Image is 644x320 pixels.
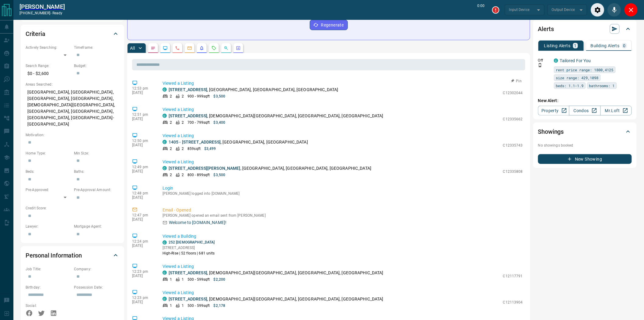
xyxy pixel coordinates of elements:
[538,124,632,139] div: Showings
[132,86,153,91] p: 12:53 pm
[132,300,153,304] p: [DATE]
[132,239,153,244] p: 12:24 pm
[74,169,119,174] p: Baths:
[26,45,71,50] p: Actively Searching:
[169,113,207,118] a: [STREET_ADDRESS]
[132,169,153,173] p: [DATE]
[26,285,71,290] p: Birthday:
[538,24,554,34] h2: Alerts
[163,133,523,139] p: Viewed a Listing
[187,120,210,125] p: 700 - 799 sqft
[163,251,215,256] p: High-Rise | 52 floors | 681 units
[132,112,153,117] p: 12:51 pm
[132,191,153,195] p: 12:48 pm
[26,63,71,69] p: Search Range:
[52,11,63,15] span: ready
[132,139,153,143] p: 12:50 pm
[163,185,523,191] p: Login
[74,266,119,272] p: Company:
[163,140,167,144] div: condos.ca
[26,69,71,79] p: $0 - $2,600
[187,303,210,308] p: 500 - 599 sqft
[591,3,604,17] div: Audio Settings
[132,213,153,217] p: 12:47 pm
[538,143,632,148] p: No showings booked
[182,172,184,178] p: 2
[163,87,167,92] div: condos.ca
[19,3,65,10] a: [PERSON_NAME]
[74,187,119,193] p: Pre-Approval Amount:
[538,98,632,104] p: New Alert:
[214,94,226,99] p: $3,500
[574,44,577,48] p: 1
[74,285,119,290] p: Possession Date:
[478,3,485,17] p: 0:00
[556,83,584,89] span: beds: 1.1-1.9
[182,94,184,99] p: 2
[204,146,216,151] p: $3,499
[169,139,308,145] p: , [GEOGRAPHIC_DATA], [GEOGRAPHIC_DATA]
[169,166,240,171] a: [STREET_ADDRESS][PERSON_NAME]
[163,233,523,240] p: Viewed a Building
[26,303,71,308] p: Social:
[163,207,523,213] p: Email - Opened
[170,277,172,282] p: 1
[163,166,167,170] div: condos.ca
[554,59,558,63] div: condos.ca
[163,240,167,245] div: condos.ca
[538,22,632,36] div: Alerts
[163,114,167,118] div: condos.ca
[508,78,525,84] button: Pin
[19,10,65,16] p: [PHONE_NUMBER] -
[623,44,626,48] p: 0
[214,172,226,178] p: $3,500
[170,94,172,99] p: 2
[26,187,71,193] p: Pre-Approved:
[538,63,542,67] svg: Push Notification Only
[187,277,210,282] p: 500 - 599 sqft
[163,159,523,165] p: Viewed a Listing
[74,45,119,50] p: Timeframe:
[26,27,119,41] div: Criteria
[182,303,184,308] p: 1
[556,67,614,73] span: rent price range: 1800,4125
[556,75,599,81] span: size range: 429,1098
[132,117,153,121] p: [DATE]
[26,248,119,263] div: Personal Information
[163,191,523,196] p: [PERSON_NAME] logged into [DOMAIN_NAME]
[214,303,226,308] p: $2,178
[163,213,523,218] p: [PERSON_NAME] opened an email sent from [PERSON_NAME]
[182,120,184,125] p: 2
[538,127,564,137] h2: Showings
[132,165,153,169] p: 12:49 pm
[169,270,383,276] p: , [DEMOGRAPHIC_DATA][GEOGRAPHIC_DATA], [GEOGRAPHIC_DATA], [GEOGRAPHIC_DATA]
[169,219,226,226] p: Welcome to [DOMAIN_NAME]!
[26,205,119,211] p: Credit Score:
[163,263,523,270] p: Viewed a Listing
[132,217,153,222] p: [DATE]
[170,120,172,125] p: 2
[214,120,226,125] p: $3,400
[163,80,523,87] p: Viewed a Listing
[130,46,135,50] p: All
[132,244,153,248] p: [DATE]
[169,240,215,244] a: 252 [DEMOGRAPHIC_DATA]
[132,143,153,147] p: [DATE]
[26,169,71,174] p: Beds:
[236,46,241,51] svg: Agent Actions
[503,273,523,279] p: C12117791
[163,290,523,296] p: Viewed a Listing
[151,46,156,51] svg: Notes
[132,91,153,95] p: [DATE]
[503,116,523,122] p: C12335662
[163,297,167,301] div: condos.ca
[175,46,180,51] svg: Calls
[163,271,167,275] div: condos.ca
[26,266,71,272] p: Job Title:
[591,44,620,48] p: Building Alerts
[170,146,172,151] p: 2
[212,46,216,51] svg: Requests
[569,106,600,116] a: Condos
[503,300,523,305] p: C12113904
